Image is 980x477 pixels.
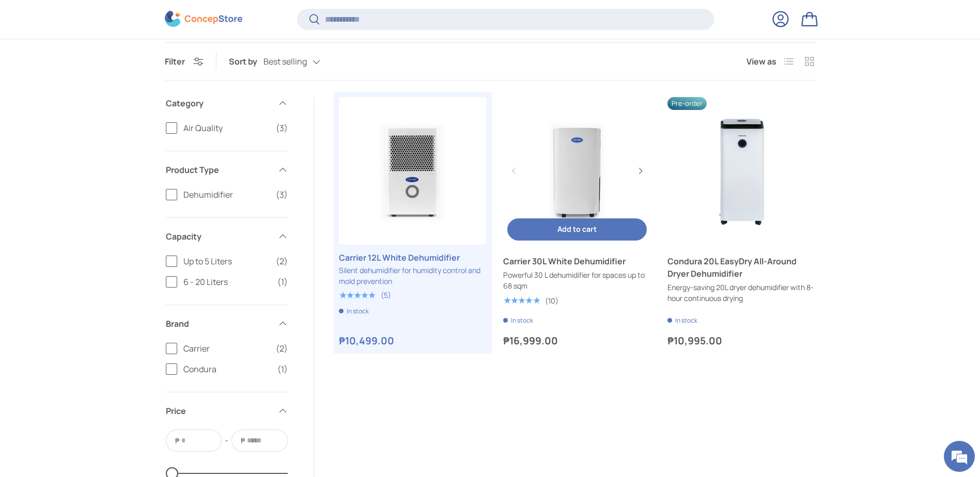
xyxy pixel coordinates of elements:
span: (1) [277,276,288,288]
span: 6 - 20 Liters [183,276,271,288]
span: (3) [276,122,288,134]
span: Carrier [183,342,270,355]
div: Chat with us now [54,58,174,71]
span: Product Type [166,164,271,176]
div: Minimize live chat window [169,5,194,30]
span: (3) [276,188,288,201]
span: Best selling [263,57,307,67]
a: Carrier 30L White Dehumidifier [503,255,651,267]
summary: Capacity [166,218,288,255]
span: (1) [277,363,288,375]
span: ₱ [174,435,180,446]
span: (2) [276,342,288,355]
summary: Price [166,392,288,430]
img: ConcepStore [165,11,242,27]
a: Carrier 30L White Dehumidifier [503,97,651,245]
span: Pre-order [667,97,707,110]
span: Add to cart [557,224,597,234]
span: ₱ [240,435,246,446]
span: (2) [276,255,288,267]
span: Brand [166,317,271,330]
button: Add to cart [507,218,647,241]
button: Filter [165,56,204,67]
span: Capacity [166,230,271,243]
a: Carrier 12L White Dehumidifier [339,251,487,264]
span: We're online! [60,130,143,234]
summary: Product Type [166,151,288,188]
a: Condura 20L EasyDry All-Around Dryer Dehumidifier [667,97,815,245]
span: Category [166,97,271,109]
span: Filter [165,56,185,67]
span: Price [166,405,271,417]
button: Best selling [263,53,341,71]
span: Up to 5 Liters [183,255,270,267]
summary: Category [166,85,288,122]
span: Condura [183,363,271,375]
textarea: Type your message and hit 'Enter' [5,282,197,318]
span: Air Quality [183,122,270,134]
label: Sort by [229,55,263,68]
summary: Brand [166,305,288,342]
span: Dehumidifier [183,188,270,201]
a: Carrier 12L White Dehumidifier [339,97,487,245]
span: - [225,434,228,447]
a: Condura 20L EasyDry All-Around Dryer Dehumidifier [667,255,815,280]
span: View as [746,55,776,68]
